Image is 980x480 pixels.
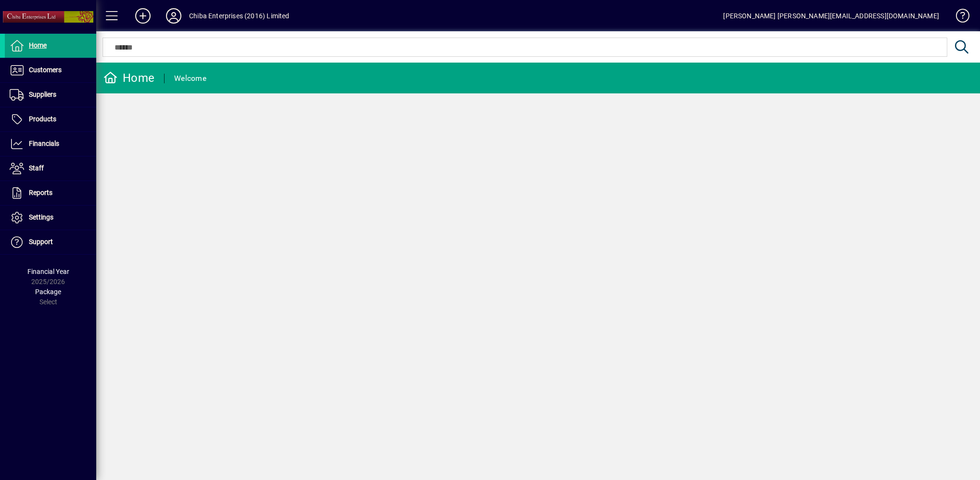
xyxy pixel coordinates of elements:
[29,66,62,74] span: Customers
[5,156,96,181] a: Staff
[103,70,154,86] div: Home
[5,58,96,82] a: Customers
[29,41,47,49] span: Home
[5,132,96,156] a: Financials
[27,268,69,275] span: Financial Year
[949,2,968,33] a: Knowledge Base
[35,288,61,296] span: Package
[189,8,290,24] div: Chiba Enterprises (2016) Limited
[29,189,52,196] span: Reports
[29,140,59,147] span: Financials
[723,8,939,24] div: [PERSON_NAME] [PERSON_NAME][EMAIL_ADDRESS][DOMAIN_NAME]
[5,107,96,131] a: Products
[29,164,44,172] span: Staff
[127,7,158,25] button: Add
[5,206,96,230] a: Settings
[158,7,189,25] button: Profile
[29,238,53,246] span: Support
[29,213,53,221] span: Settings
[29,115,56,123] span: Products
[174,71,206,86] div: Welcome
[29,91,56,98] span: Suppliers
[5,83,96,107] a: Suppliers
[5,181,96,205] a: Reports
[5,230,96,254] a: Support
